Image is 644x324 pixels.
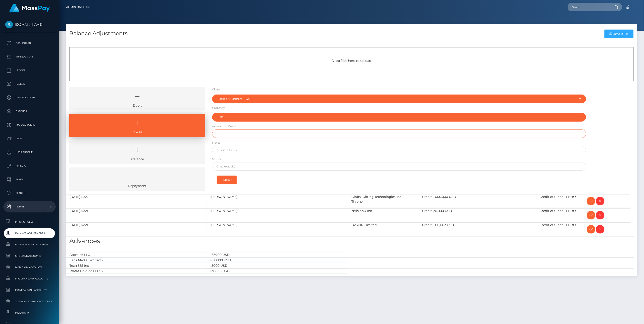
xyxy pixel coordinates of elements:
div: Passport Partners - (228) [217,97,576,101]
p: Ledger [5,67,54,74]
div: [PERSON_NAME] [207,194,348,208]
p: Taxes [5,176,54,183]
div: Credit of funds - FNBO [536,209,583,222]
a: Admin [3,201,56,212]
h4: Balance Adjustments [69,30,128,37]
div: Fans Media Limited - [66,258,207,263]
img: MassPay Logo [9,4,50,12]
input: Credit of funds [212,146,586,154]
a: Inventory [3,308,56,318]
p: Cancellations [5,94,54,101]
label: Amount to Credit [212,124,236,128]
div: Global Gifting Technologies Inc - Throne [348,194,419,208]
div: [DATE] 14:22 [66,194,207,208]
a: API Keys [3,160,56,172]
div: B2SPIN Limited - [348,223,419,236]
label: Notes [212,141,220,145]
img: Unlockt.me [5,21,13,28]
label: Source [212,157,222,161]
span: Ibanera Bank Accounts [5,287,54,293]
div: -5000 USD [207,263,348,268]
span: JustWallet Bank Accounts [5,299,54,304]
div: -30000 USD [207,269,348,274]
p: Dashboard [5,40,54,47]
p: Manage Users [5,122,54,128]
span: Balance Adjustments [5,231,54,236]
a: MyEUPay Bank Accounts [3,274,56,284]
div: [PERSON_NAME] [207,222,348,236]
a: Taxes [3,174,56,185]
div: Credit: 600,002 USD [419,223,536,236]
label: Client [212,87,220,92]
span: Pricing Rules [5,219,54,224]
a: JustWallet Bank Accounts [3,297,56,306]
a: Search [3,187,56,199]
div: Credit of funds - FNBO [536,223,583,236]
label: Currency [212,106,225,110]
button: Passport Partners - (228) [212,95,586,103]
p: Links [5,135,54,142]
div: Credit: 1,000,000 USD [419,194,536,208]
p: User Profile [5,149,54,156]
a: CRB Bank Accounts [3,251,56,261]
div: NVisionU Inc - [348,209,419,222]
button: Submit [217,176,237,184]
p: Batches [5,108,54,115]
p: Transactions [5,53,54,60]
a: Ledger [3,65,56,76]
a: Fortress Bank Accounts [3,240,56,249]
a: Dashboard [3,37,56,49]
div: WMM Holdings LLC - [66,269,207,274]
div: [DATE] 14:21 [66,208,207,222]
button: USD [212,113,586,122]
a: Pricing Rules [3,217,56,227]
a: Cancellations [3,92,56,103]
a: Advance [69,141,205,164]
a: Payees [3,78,56,90]
p: API Keys [5,162,54,169]
a: User Profile [3,147,56,158]
a: Ibanera Bank Accounts [3,285,56,295]
a: Sample File [604,30,634,38]
a: Batches [3,106,56,117]
a: Admin Balance [66,2,91,12]
span: [DOMAIN_NAME] [3,22,56,27]
a: Balance Adjustments [3,228,56,238]
span: CRB Bank Accounts [5,253,54,259]
h3: Advances [69,237,634,245]
a: MCB Bank Accounts [3,262,56,272]
p: Admin [5,203,54,210]
div: USD [217,115,576,119]
span: Fortress Bank Accounts [5,242,54,247]
a: Repayment [69,167,205,191]
div: -100000 USD [207,258,348,263]
div: Atomick LLC - [66,252,207,257]
input: Checkout LLC [212,162,586,171]
span: MCB Bank Accounts [5,265,54,270]
div: Tech 555 Inc. - [66,263,207,268]
div: [PERSON_NAME] [207,208,348,222]
div: [DATE] 14:21 [66,222,207,236]
div: -85900 USD [207,252,348,257]
div: Credit: 30,000 USD [419,209,536,222]
div: Credit of funds - FNBO [536,194,583,208]
a: Manage Users [3,119,56,131]
p: Search [5,190,54,197]
a: Transactions [3,51,56,62]
span: MyEUPay Bank Accounts [5,276,54,281]
input: Search... [568,3,610,11]
a: Links [3,133,56,144]
p: Payees [5,81,54,87]
a: Credit [69,114,205,137]
span: Drop files here to upload [332,59,371,63]
span: Inventory [5,310,54,315]
a: Debit [69,87,205,110]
